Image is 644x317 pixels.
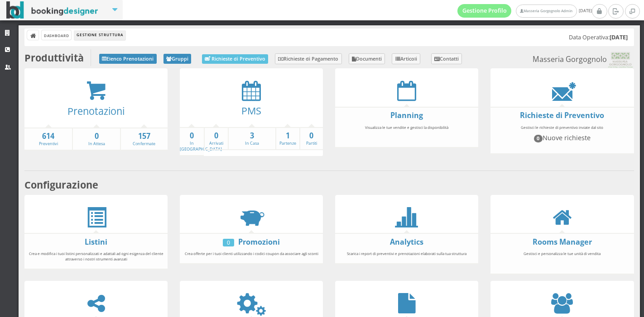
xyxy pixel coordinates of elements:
[223,239,234,246] div: 0
[495,134,630,142] h4: Nuove richieste
[202,54,268,64] a: Richieste di Preventivo
[275,53,342,64] a: Richieste di Pagamento
[533,52,634,68] small: Masseria Gorgognolo
[276,131,299,141] strong: 1
[24,247,168,265] div: Crea e modifica i tuoi listini personalizzati e adattali ad ogni esigenza del cliente attraverso ...
[490,121,634,151] div: Gestisci le richieste di preventivo inviate dal sito
[533,237,592,247] a: Rooms Manager
[300,131,323,141] strong: 0
[610,33,628,41] b: [DATE]
[180,247,323,260] div: Crea offerte per i tuoi clienti utilizzando i codici coupon da associare agli sconti
[121,131,168,142] strong: 157
[205,131,228,147] a: 0Arrivati
[390,237,423,247] a: Analytics
[569,34,628,41] h5: Data Operativa:
[180,131,204,141] strong: 0
[163,54,192,64] a: Gruppi
[229,131,275,141] strong: 3
[99,54,157,64] a: Elenco Prenotazioni
[24,51,84,64] b: Produttività
[349,53,385,64] a: Documenti
[300,131,323,147] a: 0Partiti
[85,237,107,247] a: Listini
[607,52,634,68] img: 0603869b585f11eeb13b0a069e529790.png
[520,110,604,120] a: Richieste di Preventivo
[205,131,228,141] strong: 0
[74,30,125,40] li: Gestione Struttura
[180,131,222,152] a: 0In [GEOGRAPHIC_DATA]
[73,131,120,147] a: 0In Attesa
[392,53,420,64] a: Articoli
[73,131,120,142] strong: 0
[431,53,462,64] a: Contatti
[457,4,592,18] span: [DATE]
[490,247,634,271] div: Gestisci e personalizza le tue unità di vendita
[121,131,168,147] a: 157Confermate
[24,131,72,142] strong: 614
[24,178,98,191] b: Configurazione
[67,104,125,118] a: Prenotazioni
[335,121,478,145] div: Visualizza le tue vendite e gestisci la disponibilità
[276,131,299,147] a: 1Partenze
[24,131,72,147] a: 614Preventivi
[6,1,98,19] img: BookingDesigner.com
[238,237,280,247] a: Promozioni
[241,104,261,117] a: PMS
[335,247,478,260] div: Scarica i report di preventivi e prenotazioni elaborati sulla tua struttura
[390,110,423,120] a: Planning
[534,135,543,142] span: 0
[42,30,71,40] a: Dashboard
[229,131,275,147] a: 3In Casa
[457,4,512,18] a: Gestione Profilo
[516,5,577,18] a: Masseria Gorgognolo Admin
